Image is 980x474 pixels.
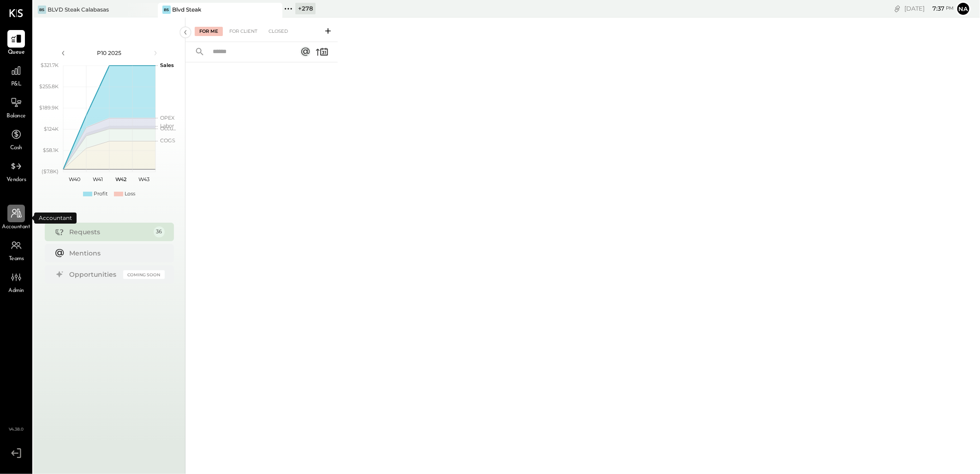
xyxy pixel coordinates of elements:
text: Occu... [160,125,176,132]
text: W43 [138,176,149,182]
text: OPEX [160,115,175,121]
div: BLVD Steak Calabasas [48,6,109,13]
span: P&L [11,80,22,89]
div: P10 2025 [70,49,149,57]
text: $321.7K [41,62,59,68]
text: W40 [69,176,80,182]
span: Admin [8,287,24,295]
div: 36 [154,226,165,237]
div: Blvd Steak [172,6,201,13]
div: Profit [94,190,108,198]
text: $124K [44,126,59,132]
span: Accountant [2,223,30,231]
span: Cash [10,144,22,152]
div: [DATE] [904,4,954,13]
text: $58.1K [43,147,59,153]
div: Mentions [70,249,160,258]
div: BS [162,6,171,14]
a: Cash [0,126,32,152]
div: For Client [225,27,262,36]
div: Loss [125,190,135,198]
span: Teams [9,255,24,263]
text: Sales [160,62,174,68]
text: COGS [160,137,175,144]
a: Admin [0,268,32,295]
div: Closed [264,27,293,36]
span: Balance [6,112,26,121]
div: copy link [893,4,902,13]
div: Accountant [34,213,77,224]
a: P&L [0,62,32,89]
div: BS [38,6,46,14]
a: Vendors [0,158,32,184]
div: Requests [70,227,149,237]
div: Opportunities [70,270,119,279]
span: Vendors [6,176,26,184]
text: $189.9K [39,104,59,111]
div: Coming Soon [123,270,165,279]
div: For Me [195,27,223,36]
a: Queue [0,30,32,57]
button: Na [956,1,971,16]
text: ($7.8K) [42,168,59,175]
text: $255.8K [39,83,59,90]
text: W42 [115,176,126,182]
span: Queue [8,49,25,57]
text: W41 [93,176,103,182]
a: Balance [0,94,32,121]
text: Labor [160,122,174,129]
a: Accountant [0,205,32,231]
div: + 278 [295,3,316,14]
a: Teams [0,237,32,263]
